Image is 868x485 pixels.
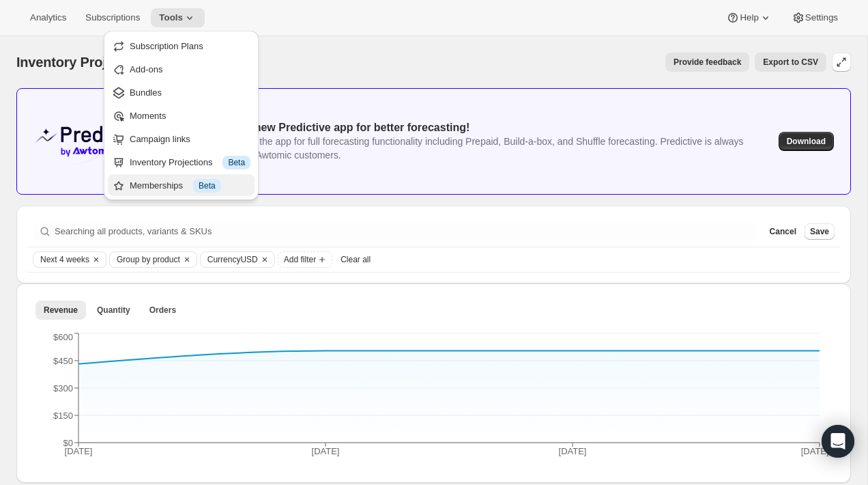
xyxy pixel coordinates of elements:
span: Provide feedback [674,57,741,68]
tspan: $150 [53,411,73,421]
span: Tools [159,12,183,23]
button: Revenue [35,301,86,320]
div: Memberships [130,179,250,193]
span: Settings [805,12,838,23]
span: Add-ons [130,64,162,74]
tspan: [DATE] [65,446,93,456]
button: Moments [108,105,255,126]
span: Revenue [44,305,78,316]
button: Campaign links [108,128,255,150]
button: Add filter [278,251,332,268]
tspan: $300 [53,383,73,393]
div: Inventory Projections [130,156,250,169]
button: Group by product [110,252,180,267]
input: Searching all products, variants & SKUs [55,222,756,241]
span: Clear all [341,254,371,265]
button: Inventory Projections [108,151,255,173]
button: Download [779,132,834,151]
span: Orders [149,305,176,316]
button: Clear [180,252,194,267]
tspan: $0 [63,438,73,448]
button: Provide feedback [665,53,749,72]
div: Open Intercom Messenger [822,425,854,458]
span: Beta [199,180,216,191]
span: Export to CSV [763,57,818,68]
button: Add-ons [108,58,255,80]
button: Help [718,8,780,27]
button: Subscriptions [77,8,148,27]
span: Group by product [117,254,180,265]
span: Quantity [97,305,130,316]
tspan: $450 [53,356,73,366]
span: Inventory Projections [16,55,153,70]
span: Help [740,12,758,23]
span: Analytics [30,12,66,23]
tspan: $600 [53,332,73,342]
button: Tools [151,8,205,27]
span: Subscriptions [85,12,140,23]
div: Revenue [27,324,840,472]
span: Campaign links [130,134,190,144]
span: Save [810,226,829,237]
button: Export to CSV [755,53,826,72]
button: Currency ,USD [201,252,258,267]
div: Download the app for full forecasting functionality including Prepaid, Build-a-box, and Shuffle f... [214,135,768,162]
button: Cancel [764,223,802,240]
button: Save [805,223,835,240]
span: Currency USD [207,254,258,265]
span: Subscription Plans [130,41,203,51]
span: Try our new Predictive app for better forecasting! [214,122,469,133]
tspan: [DATE] [312,446,340,456]
button: Clear [89,252,103,267]
span: Moments [130,111,166,121]
span: Download [787,136,826,147]
button: Bundles [108,81,255,103]
span: Beta [228,157,245,168]
span: Add filter [284,254,316,265]
tspan: [DATE] [559,446,587,456]
button: Clear [258,252,272,267]
span: Next 4 weeks [40,254,89,265]
button: Next 4 weeks [33,252,89,267]
button: Memberships [108,174,255,196]
span: Bundles [130,87,162,98]
tspan: [DATE] [801,446,829,456]
button: Settings [783,8,846,27]
button: Clear all [335,251,376,268]
button: Analytics [22,8,74,27]
span: Cancel [770,226,796,237]
button: Subscription Plans [108,35,255,57]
